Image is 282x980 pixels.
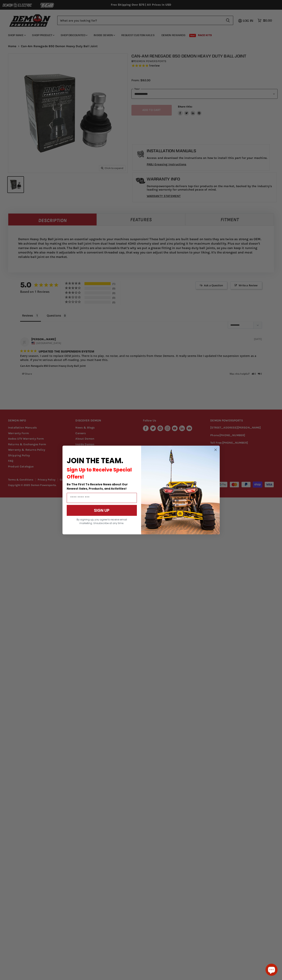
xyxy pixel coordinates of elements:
img: a9095488-b6e7-41ba-879d-588abfab540b.jpeg [141,446,220,534]
inbox-online-store-chat: Shopify online store chat [264,964,279,977]
span: By signing up, you agree to receive email marketing. Unsubscribe at any time. [77,518,127,525]
span: Sign Up to Receive Special Offers! [67,466,132,480]
span: Be The First To Receive News about Our Newest Sales, Products, and Activities! [67,482,128,491]
button: SIGN UP [67,505,137,516]
button: Close dialog [213,447,218,452]
span: JOIN THE TEAM. [67,456,123,466]
input: Email Address [67,493,137,503]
